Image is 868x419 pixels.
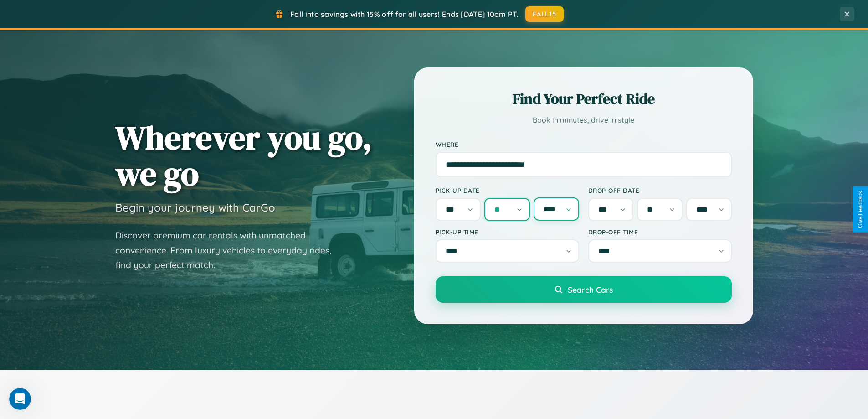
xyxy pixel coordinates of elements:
[436,114,732,127] p: Book in minutes, drive in style
[436,276,732,303] button: Search Cars
[525,6,564,22] button: FALL15
[436,140,732,148] label: Where
[588,186,732,194] label: Drop-off Date
[290,10,519,19] span: Fall into savings with 15% off for all users! Ends [DATE] 10am PT.
[568,285,613,295] span: Search Cars
[436,228,579,236] label: Pick-up Time
[857,191,863,228] div: Give Feedback
[115,119,372,191] h1: Wherever you go, we go
[115,201,275,214] h3: Begin your journey with CarGo
[588,228,732,236] label: Drop-off Time
[436,89,732,109] h2: Find Your Perfect Ride
[115,228,343,273] p: Discover premium car rentals with unmatched convenience. From luxury vehicles to everyday rides, ...
[9,388,31,410] iframe: Intercom live chat
[436,186,579,194] label: Pick-up Date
